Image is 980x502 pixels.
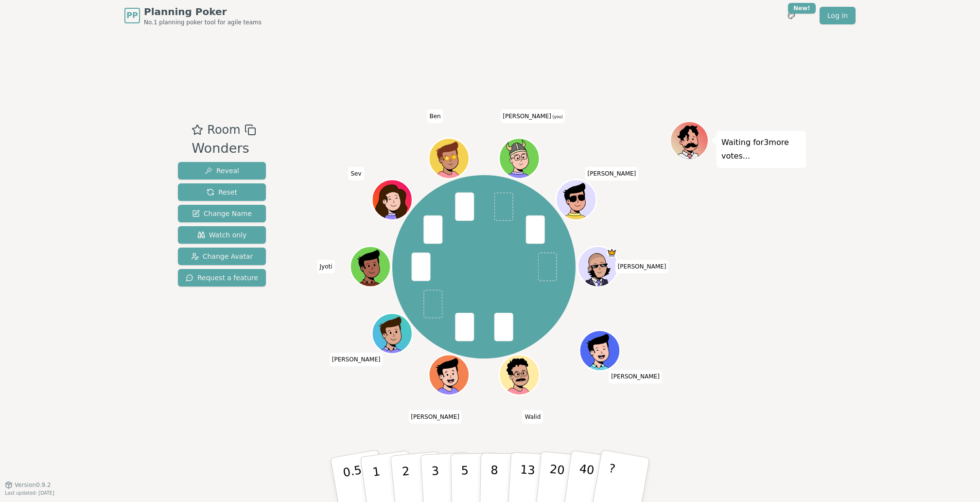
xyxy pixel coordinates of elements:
[783,7,800,24] button: New!
[427,109,443,123] span: Click to change your name
[124,5,262,26] a: PPPlanning PokerNo.1 planning poker tool for agile teams
[191,251,253,261] span: Change Avatar
[721,136,801,163] p: Waiting for 3 more votes...
[5,481,51,489] button: Version0.9.2
[330,353,383,366] span: Click to change your name
[207,121,240,139] span: Room
[500,109,565,123] span: Click to change your name
[144,18,262,26] span: No.1 planning poker tool for agile teams
[178,248,266,265] button: Change Avatar
[15,481,51,489] span: Version 0.9.2
[500,139,538,177] button: Click to change your avatar
[192,139,256,159] div: Wonders
[349,167,364,180] span: Click to change your name
[178,162,266,179] button: Reveal
[609,370,662,383] span: Click to change your name
[186,273,258,283] span: Request a feature
[126,10,138,21] span: PP
[192,209,252,218] span: Change Name
[820,7,856,24] a: Log in
[205,166,239,176] span: Reveal
[615,260,669,273] span: Click to change your name
[192,121,203,139] button: Add as favourite
[178,269,266,287] button: Request a feature
[317,260,334,273] span: Click to change your name
[523,410,543,424] span: Click to change your name
[551,115,563,119] span: (you)
[144,5,262,18] span: Planning Poker
[788,3,816,14] div: New!
[585,167,639,180] span: Click to change your name
[5,490,54,496] span: Last updated: [DATE]
[207,187,237,197] span: Reset
[178,205,266,222] button: Change Name
[607,248,617,258] span: Jay is the host
[178,226,266,244] button: Watch only
[197,230,247,240] span: Watch only
[178,183,266,201] button: Reset
[408,410,462,424] span: Click to change your name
